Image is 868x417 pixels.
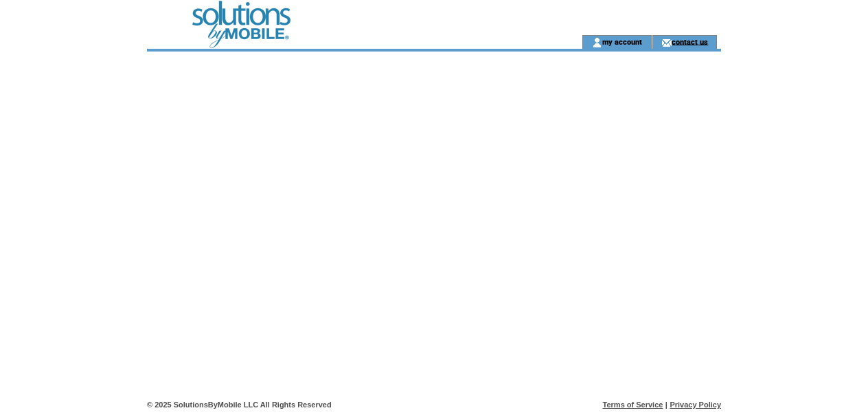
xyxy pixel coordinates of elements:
[603,401,663,409] a: Terms of Service
[592,37,602,48] img: account_icon.gif
[670,401,721,409] a: Privacy Policy
[665,401,667,409] span: |
[602,37,642,46] a: my account
[661,37,672,48] img: contact_us_icon.gif
[672,37,708,46] a: contact us
[147,401,332,409] span: © 2025 SolutionsByMobile LLC All Rights Reserved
